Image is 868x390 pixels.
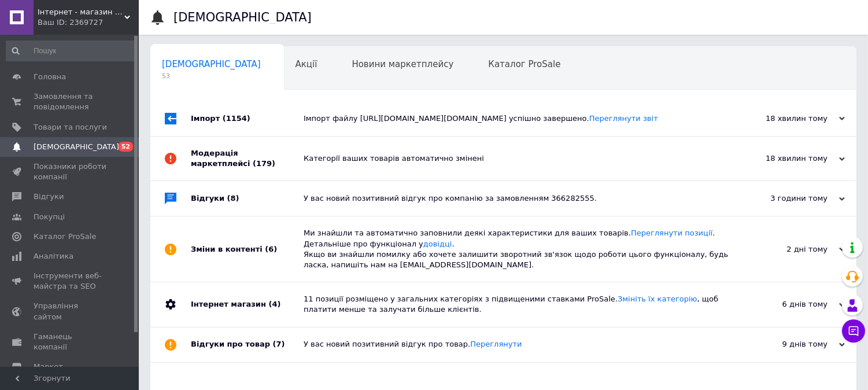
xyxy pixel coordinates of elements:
[34,332,107,352] span: Гаманець компанії
[34,161,107,182] span: Показники роботи компанії
[162,59,261,69] span: [DEMOGRAPHIC_DATA]
[119,142,133,152] span: 52
[273,340,285,348] span: (7)
[34,72,66,82] span: Головна
[253,159,275,168] span: (179)
[729,193,845,204] div: 3 години тому
[631,229,712,237] a: Переглянути позиції
[191,137,304,181] div: Модерація маркетплейсі
[34,192,64,202] span: Відгуки
[304,228,729,270] div: Ми знайшли та автоматично заповнили деякі характеристики для ваших товарів. . Детальніше про функ...
[618,295,697,303] a: Змініть їх категорію
[842,319,865,343] button: Чат з покупцем
[34,231,96,242] span: Каталог ProSale
[304,294,729,315] div: 11 позиції розміщено у загальних категоріях з підвищеними ставками ProSale. , щоб платити менше т...
[38,17,139,28] div: Ваш ID: 2369727
[34,212,65,222] span: Покупці
[729,299,845,310] div: 6 днів тому
[191,328,304,362] div: Відгуки про товар
[304,193,729,204] div: У вас новий позитивний відгук про компанію за замовленням 366282555.
[162,72,261,80] span: 53
[6,41,136,61] input: Пошук
[34,91,107,112] span: Замовлення та повідомлення
[352,59,453,69] span: Новини маркетплейсу
[304,339,729,349] div: У вас новий позитивний відгук про товар.
[268,300,280,308] span: (4)
[34,271,107,292] span: Інструменти веб-майстра та SEO
[729,113,845,124] div: 18 хвилин тому
[173,10,312,24] h1: [DEMOGRAPHIC_DATA]
[34,251,73,262] span: Аналітика
[34,362,63,372] span: Маркет
[34,142,119,152] span: [DEMOGRAPHIC_DATA]
[34,301,107,322] span: Управління сайтом
[191,216,304,282] div: Зміни в контенті
[38,7,124,17] span: Інтернет - магазин дитячих розвиваючих іграшок "Розвивайко"
[488,59,560,69] span: Каталог ProSale
[223,114,250,123] span: (1154)
[304,113,729,124] div: Імпорт файлу [URL][DOMAIN_NAME][DOMAIN_NAME] успішно завершено.
[729,153,845,164] div: 18 хвилин тому
[34,122,107,133] span: Товари та послуги
[191,101,304,136] div: Імпорт
[729,339,845,349] div: 9 днів тому
[265,245,277,253] span: (6)
[729,244,845,255] div: 2 дні тому
[191,181,304,216] div: Відгуки
[589,114,658,123] a: Переглянути звіт
[470,340,522,348] a: Переглянути
[227,194,239,203] span: (8)
[304,153,729,164] div: Категорії ваших товарів автоматично змінені
[296,59,317,69] span: Акції
[423,240,452,248] a: довідці
[191,282,304,326] div: Інтернет магазин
